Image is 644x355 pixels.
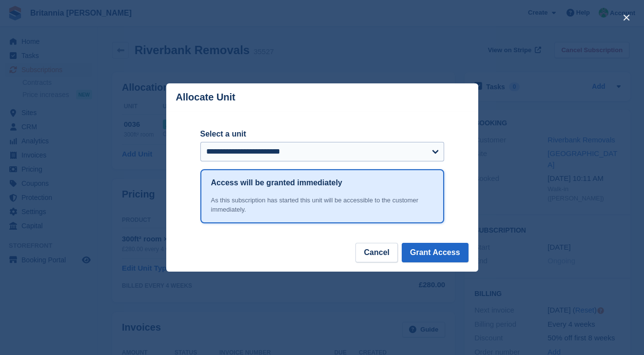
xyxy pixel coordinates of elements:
button: Grant Access [402,243,468,262]
button: Cancel [355,243,397,262]
p: Allocate Unit [176,92,235,103]
button: close [619,10,634,25]
div: As this subscription has started this unit will be accessible to the customer immediately. [211,196,433,215]
label: Select a unit [200,128,444,140]
h1: Access will be granted immediately [211,177,342,189]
